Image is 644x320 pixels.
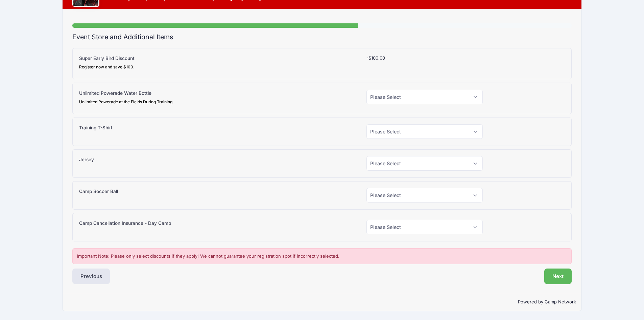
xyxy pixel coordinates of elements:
[366,55,385,61] span: -$100.00
[79,90,172,105] label: Unlimited Powerade Water Bottle
[79,64,135,70] div: Register now and save $100.
[79,55,135,70] label: Super Early Bird Discount
[72,269,110,284] button: Previous
[79,124,113,131] label: Training T-Shirt
[68,299,576,305] p: Powered by Camp Network
[72,33,572,41] h2: Event Store and Additional Items
[544,269,572,284] button: Next
[79,156,94,163] label: Jersey
[72,248,572,264] div: Important Note: Please only select discounts if they apply! We cannot guarantee your registration...
[79,220,171,227] label: Camp Cancellation Insurance - Day Camp
[79,99,172,105] div: Unlimited Powerade at the Fields During Training
[79,188,118,195] label: Camp Soccer Ball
